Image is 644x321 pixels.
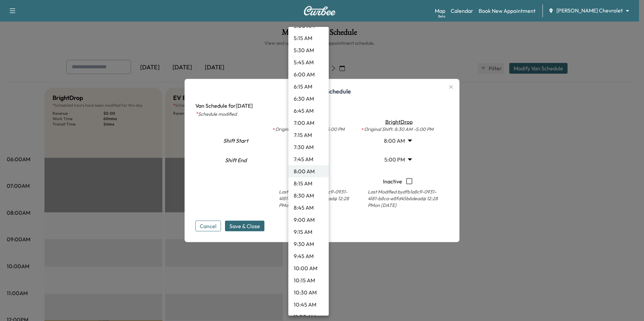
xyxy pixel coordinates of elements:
li: 8:15 AM [288,177,329,189]
li: 6:45 AM [288,105,329,117]
li: 7:15 AM [288,129,329,141]
li: 8:00 AM [288,165,329,177]
li: 10:15 AM [288,274,329,286]
li: 10:30 AM [288,286,329,298]
li: 6:30 AM [288,93,329,105]
li: 9:15 AM [288,226,329,238]
li: 10:00 AM [288,262,329,274]
li: 7:45 AM [288,153,329,165]
li: 8:30 AM [288,189,329,202]
li: 9:00 AM [288,214,329,226]
li: 10:45 AM [288,298,329,311]
li: 5:15 AM [288,32,329,44]
li: 5:30 AM [288,44,329,56]
li: 9:45 AM [288,250,329,262]
li: 7:30 AM [288,141,329,153]
li: 5:45 AM [288,56,329,68]
li: 9:30 AM [288,238,329,250]
li: 7:00 AM [288,117,329,129]
li: 8:45 AM [288,202,329,214]
li: 6:15 AM [288,80,329,93]
li: 6:00 AM [288,68,329,80]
